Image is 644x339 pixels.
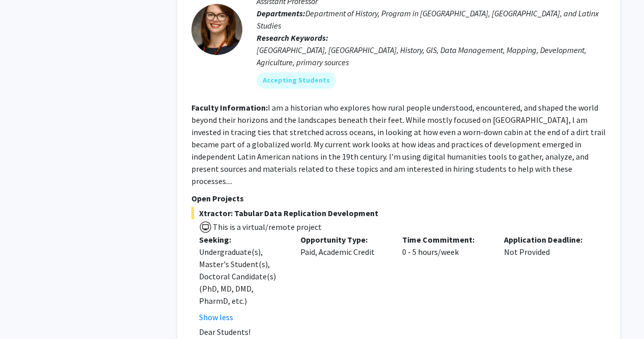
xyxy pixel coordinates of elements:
fg-read-more: I am a historian who explores how rural people understood, encountered, and shaped the world beyo... [191,102,606,186]
p: Opportunity Type: [300,233,387,246]
div: Undergraduate(s), Master's Student(s), Doctoral Candidate(s) (PhD, MD, DMD, PharmD, etc.) [199,246,286,307]
span: Department of History, Program in [GEOGRAPHIC_DATA], [GEOGRAPHIC_DATA], and Latinx Studies [257,8,599,31]
b: Departments: [257,8,305,18]
p: Seeking: [199,233,286,246]
b: Research Keywords: [257,33,328,43]
div: 0 - 5 hours/week [395,233,496,323]
iframe: Chat [8,293,43,331]
p: Open Projects [191,192,606,204]
span: Dear Students! [199,327,250,337]
div: Not Provided [496,233,598,323]
button: Show less [199,311,233,323]
p: Application Deadline: [504,233,591,246]
span: Xtractor: Tabular Data Replication Development [191,207,606,219]
b: Faculty Information: [191,102,268,113]
div: Paid, Academic Credit [293,233,395,323]
span: This is a virtual/remote project [212,222,322,232]
p: Time Commitment: [402,233,489,246]
mat-chip: Accepting Students [257,72,336,89]
div: [GEOGRAPHIC_DATA], [GEOGRAPHIC_DATA], History, GIS, Data Management, Mapping, Development, Agricu... [257,44,606,68]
